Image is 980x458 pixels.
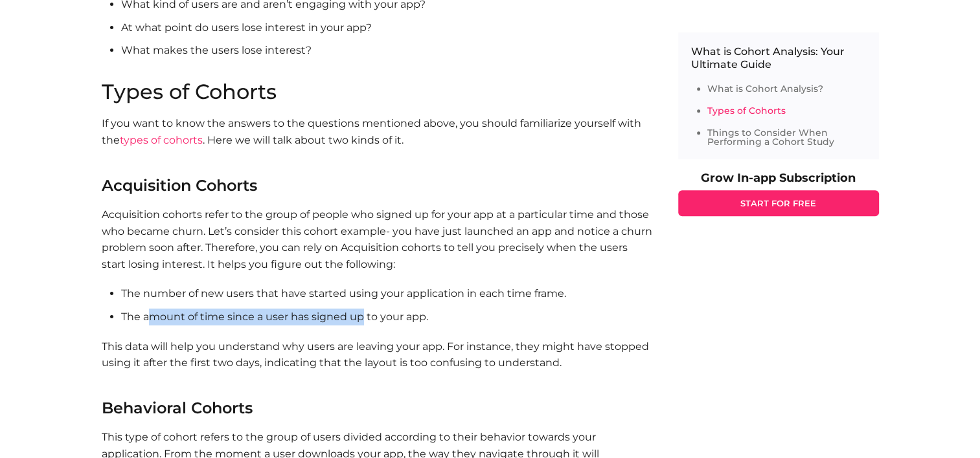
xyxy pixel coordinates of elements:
li: The amount of time since a user has signed up to your app. [121,309,652,325]
li: At what point do users lose interest in your app? [121,19,652,36]
li: What makes the users lose interest? [121,42,652,75]
font: Types of Cohorts [102,79,277,104]
font: Acquisition Cohorts [102,176,257,195]
p: If you want to know the answers to the questions mentioned above, you should familiarize yourself... [102,115,652,165]
a: types of cohorts [120,134,203,146]
a: Types of Cohorts [707,105,786,116]
p: This data will help you understand why users are leaving your app. For instance, they might have ... [102,338,652,388]
a: START FOR FREE [678,190,879,216]
p: What is Cohort Analysis: Your Ultimate Guide [691,45,866,71]
font: Behavioral Cohorts [102,398,253,417]
li: The number of new users that have started using your application in each time frame. [121,285,652,302]
a: Things to Consider When Performing a Cohort Study [707,127,834,147]
p: Acquisition cohorts refer to the group of people who signed up for your app at a particular time ... [102,206,652,272]
a: What is Cohort Analysis? [707,83,823,94]
p: Grow In-app Subscription [678,172,879,184]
